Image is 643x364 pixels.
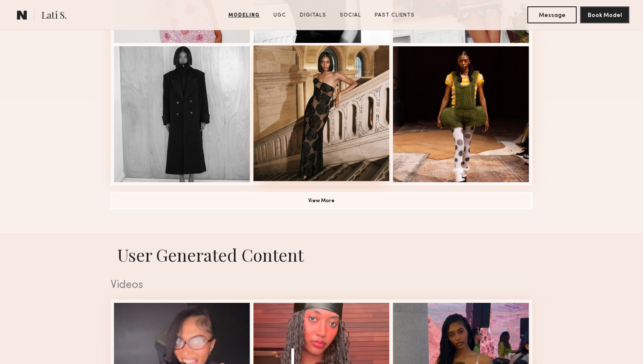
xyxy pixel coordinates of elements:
button: Message [527,6,577,23]
h1: User Generated Content [104,243,539,266]
a: UGC [270,11,290,19]
a: Past Clients [371,11,418,19]
button: View More [111,192,532,209]
a: Modeling [225,11,263,19]
span: Lati S. [41,8,67,23]
a: Book Model [580,11,629,18]
a: Social [336,11,364,19]
div: Videos [111,280,532,291]
button: Book Model [580,6,629,23]
a: Digitals [296,11,330,19]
